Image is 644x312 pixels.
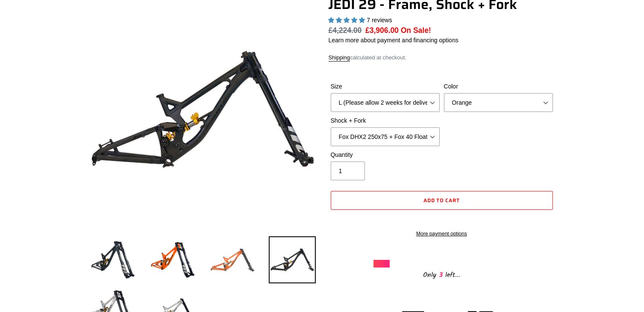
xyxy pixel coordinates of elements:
[373,268,510,281] div: Only left...
[329,17,367,24] span: 5.00 stars
[444,82,553,91] label: Color
[209,236,256,283] img: Load image into Gallery viewer, JEDI 29 - Frame, Shock + Fork
[149,236,196,283] img: Load image into Gallery viewer, JEDI 29 - Frame, Shock + Fork
[329,54,350,62] a: Shipping
[89,236,136,283] img: Load image into Gallery viewer, JEDI 29 - Frame, Shock + Fork
[401,25,431,36] span: On Sale!
[329,26,362,35] s: £4,224.00
[331,82,440,91] label: Size
[329,53,555,62] div: calculated at checkout.
[331,116,440,125] label: Shock + Fork
[331,230,553,238] a: More payment options
[436,270,445,280] span: 3
[331,191,553,210] button: Add to cart
[365,26,399,35] span: £3,906.00
[329,37,459,44] a: Learn more about payment and financing options
[423,196,460,204] span: Add to cart
[269,236,316,283] img: Load image into Gallery viewer, JEDI 29 - Frame, Shock + Fork
[367,17,392,24] span: 7 reviews
[331,150,440,159] label: Quantity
